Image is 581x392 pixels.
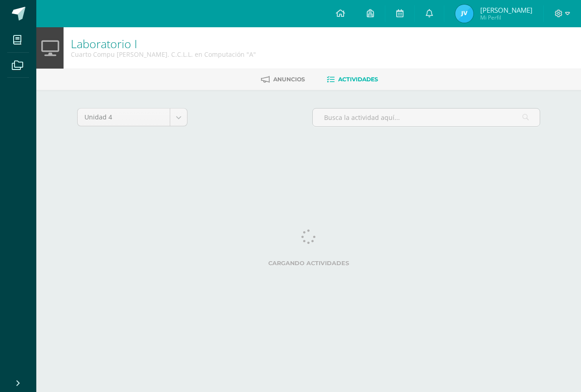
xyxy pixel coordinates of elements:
span: [PERSON_NAME] [480,5,532,15]
span: Unidad 4 [84,109,163,126]
a: Unidad 4 [78,109,187,126]
img: 0edbb7f1b5ed660522841b85fd4d92f8.png [455,5,473,23]
span: Actividades [338,76,378,83]
h1: Laboratorio I [71,37,256,50]
span: Mi Perfil [480,14,532,21]
input: Busca la actividad aquí... [313,109,540,126]
a: Anuncios [261,72,305,87]
label: Cargando actividades [77,260,540,267]
a: Laboratorio I [71,36,137,51]
span: Anuncios [273,76,305,83]
a: Actividades [327,72,378,87]
div: Cuarto Compu Bach. C.C.L.L. en Computación 'A' [71,50,256,59]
